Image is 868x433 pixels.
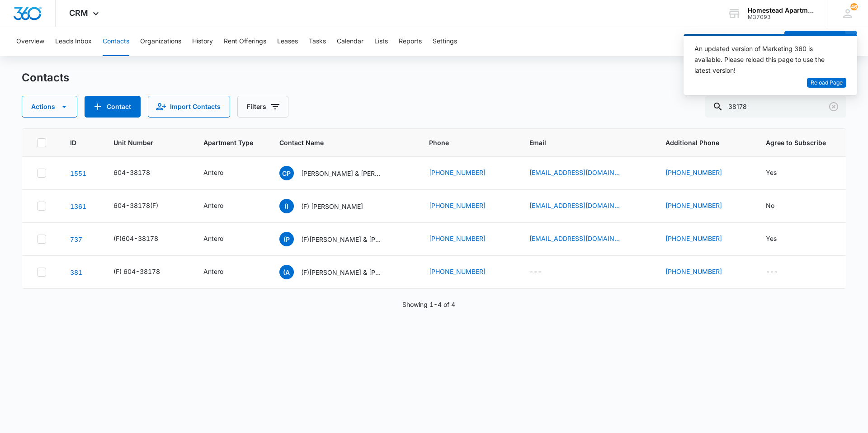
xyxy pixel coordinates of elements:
span: Contact Name [279,138,394,147]
button: Organizations [140,27,181,56]
div: Agree to Subscribe - - Select to Edit Field [766,267,794,278]
a: [EMAIL_ADDRESS][DOMAIN_NAME] [529,168,620,177]
div: Email - - Select to Edit Field [529,267,558,278]
button: Rent Offerings [224,27,266,56]
button: Lists [374,27,388,56]
div: Unit Number - 604-38178(F) - Select to Edit Field [113,201,175,212]
span: (I [279,199,294,213]
div: account name [748,7,814,14]
button: Clear [826,99,841,114]
span: Unit Number [113,138,182,147]
div: (F)604-38178 [113,234,158,243]
div: Additional Phone - (970) 534-5188 - Select to Edit Field [665,168,738,179]
p: (F) [PERSON_NAME] [301,202,363,211]
div: Email - crescenciomendoza716@gmail.com - Select to Edit Field [529,168,636,179]
span: Phone [429,138,495,147]
button: Filters [237,96,288,118]
button: History [192,27,213,56]
div: Antero [203,201,223,210]
div: Unit Number - 604-38178 - Select to Edit Field [113,168,166,179]
button: Tasks [309,27,326,56]
a: Navigate to contact details page for (F)Melissa Pettingill & David Perez [70,235,82,243]
p: (F)[PERSON_NAME] & [PERSON_NAME] [301,268,382,277]
span: (A [279,265,294,279]
div: Contact Name - (F)Melissa Pettingill & David Perez - Select to Edit Field [279,232,399,246]
div: Apartment Type - Antero - Select to Edit Field [203,168,240,179]
a: [PHONE_NUMBER] [665,267,722,276]
h1: Contacts [22,71,69,85]
a: Navigate to contact details page for (F) Ivory Williams [70,202,86,210]
div: An updated version of Marketing 360 is available. Please reload this page to use the latest version! [694,43,835,76]
a: [EMAIL_ADDRESS][DOMAIN_NAME] [529,234,620,243]
p: Showing 1-4 of 4 [402,300,455,309]
span: Reload Page [811,79,843,87]
span: CP [279,166,294,180]
a: Navigate to contact details page for Crescencio Perez Mendoza & Heribel Tellez Nabor [70,169,86,177]
div: Agree to Subscribe - Yes - Select to Edit Field [766,168,793,179]
div: Contact Name - (F) Ivory Williams - Select to Edit Field [279,199,379,213]
a: [EMAIL_ADDRESS][DOMAIN_NAME] [529,201,620,210]
a: Navigate to contact details page for (F)Katelynn Alvarado & Gabrielle Self [70,268,82,276]
div: Apartment Type - Antero - Select to Edit Field [203,267,240,278]
span: Additional Phone [665,138,744,147]
div: Additional Phone - (928) 715-2972 - Select to Edit Field [665,234,738,245]
div: --- [766,267,778,278]
div: Yes [766,234,777,243]
div: Unit Number - (F) 604-38178 - Select to Edit Field [113,267,176,278]
span: Email [529,138,631,147]
div: notifications count [850,3,858,10]
button: Calendar [337,27,363,56]
button: Leases [277,27,298,56]
button: Overview [16,27,44,56]
button: Settings [433,27,457,56]
div: 604-38178(F) [113,201,158,210]
div: Phone - (970) 361-7438 - Select to Edit Field [429,267,502,278]
div: --- [529,267,542,278]
a: [PHONE_NUMBER] [429,234,486,243]
div: account id [748,14,814,20]
span: Apartment Type [203,138,258,147]
span: 46 [850,3,858,10]
div: Additional Phone - (404) 538-9609 - Select to Edit Field [665,201,738,212]
span: Agree to Subscribe [766,138,831,147]
div: Phone - (303) 718-7411 - Select to Edit Field [429,201,502,212]
button: Reports [399,27,422,56]
div: Antero [203,234,223,243]
span: (P [279,232,294,246]
div: (F) 604-38178 [113,267,160,276]
button: Leads Inbox [55,27,92,56]
div: Contact Name - (F)Katelynn Alvarado & Gabrielle Self - Select to Edit Field [279,265,399,279]
div: Phone - (970) 451-7466 - Select to Edit Field [429,168,502,179]
a: [PHONE_NUMBER] [429,267,486,276]
p: (F)[PERSON_NAME] & [PERSON_NAME] [301,235,382,244]
div: 604-38178 [113,168,150,177]
p: [PERSON_NAME] & [PERSON_NAME] [301,169,382,178]
div: Additional Phone - (970) 589-7423 - Select to Edit Field [665,267,738,278]
div: Phone - (970) 646-2034 - Select to Edit Field [429,234,502,245]
div: Yes [766,168,777,177]
a: [PHONE_NUMBER] [665,168,722,177]
button: Add Contact [85,96,141,118]
div: Antero [203,267,223,276]
button: Reload Page [807,78,846,88]
div: No [766,201,774,210]
div: Antero [203,168,223,177]
div: Email - williamsivory82@yahoo.com - Select to Edit Field [529,201,636,212]
a: [PHONE_NUMBER] [665,201,722,210]
div: Email - lissamp97@gmail.com - Select to Edit Field [529,234,636,245]
button: Contacts [103,27,129,56]
a: [PHONE_NUMBER] [429,201,486,210]
button: Add Contact [784,31,845,52]
span: ID [70,138,79,147]
span: CRM [69,8,88,18]
div: Unit Number - (F)604-38178 - Select to Edit Field [113,234,175,245]
div: Agree to Subscribe - Yes - Select to Edit Field [766,234,793,245]
a: [PHONE_NUMBER] [665,234,722,243]
a: [PHONE_NUMBER] [429,168,486,177]
div: Apartment Type - Antero - Select to Edit Field [203,234,240,245]
button: Import Contacts [148,96,230,118]
div: Contact Name - Crescencio Perez Mendoza & Heribel Tellez Nabor - Select to Edit Field [279,166,399,180]
input: Search Contacts [705,96,846,118]
div: Apartment Type - Antero - Select to Edit Field [203,201,240,212]
div: Agree to Subscribe - No - Select to Edit Field [766,201,791,212]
